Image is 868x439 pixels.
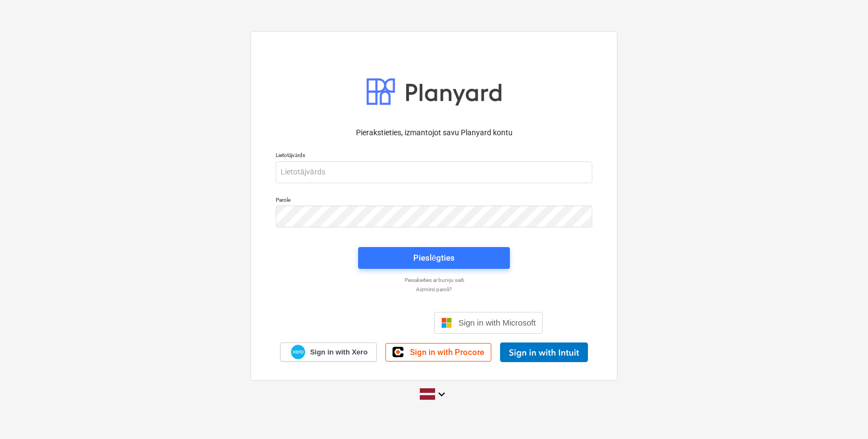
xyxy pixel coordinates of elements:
button: Pieslēgties [358,247,510,269]
iframe: Sign in with Google Button [320,311,431,335]
span: Sign in with Microsoft [459,318,536,327]
input: Lietotājvārds [276,161,592,183]
span: Sign in with Procore [410,347,484,357]
p: Lietotājvārds [276,152,592,161]
p: Pierakstieties, izmantojot savu Planyard kontu [276,127,592,139]
a: Sign in with Xero [280,342,377,362]
a: Aizmirsi paroli? [270,286,598,293]
a: Piesakieties ar burvju saiti [270,276,598,284]
span: Sign in with Xero [310,347,367,357]
iframe: Chat Widget [813,387,868,439]
img: Xero logo [291,345,305,359]
a: Sign in with Procore [385,343,491,362]
i: keyboard_arrow_down [435,388,448,401]
img: Microsoft logo [441,317,452,328]
div: Pieslēgties [413,251,455,265]
p: Parole [276,196,592,206]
